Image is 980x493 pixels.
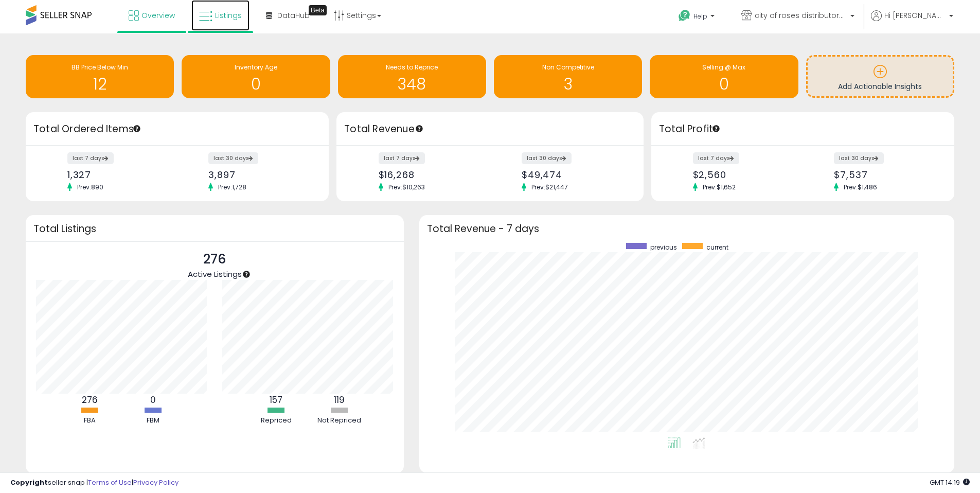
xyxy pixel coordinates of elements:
[655,76,793,93] h1: 0
[31,76,169,93] h1: 12
[215,10,242,21] span: Listings
[693,152,739,164] label: last 7 days
[72,63,128,72] span: BB Price Below Min
[884,10,946,21] span: Hi [PERSON_NAME]
[150,394,156,406] b: 0
[122,416,184,426] div: FBM
[277,10,310,21] span: DataHub
[33,225,396,233] h3: Total Listings
[59,416,121,426] div: FBA
[344,122,636,136] h3: Total Revenue
[270,394,282,406] b: 157
[133,478,179,487] a: Privacy Policy
[711,124,721,133] div: Tooltip anchor
[427,225,947,233] h3: Total Revenue - 7 days
[383,183,430,191] span: Prev: $10,263
[386,63,438,72] span: Needs to Reprice
[182,55,330,98] a: Inventory Age 0
[82,394,98,406] b: 276
[208,169,311,180] div: 3,897
[659,122,947,136] h3: Total Profit
[838,81,922,92] span: Add Actionable Insights
[499,76,637,93] h1: 3
[26,55,174,98] a: BB Price Below Min 12
[693,12,707,21] span: Help
[522,169,626,180] div: $49,474
[702,63,745,72] span: Selling @ Max
[334,394,345,406] b: 119
[10,478,179,488] div: seller snap | |
[834,152,884,164] label: last 30 days
[706,243,728,252] span: current
[755,10,847,21] span: city of roses distributors llc
[72,183,109,191] span: Prev: 890
[343,76,481,93] h1: 348
[338,55,486,98] a: Needs to Reprice 348
[245,416,307,426] div: Repriced
[415,124,424,133] div: Tooltip anchor
[693,169,795,180] div: $2,560
[235,63,277,72] span: Inventory Age
[67,152,114,164] label: last 7 days
[494,55,642,98] a: Non Competitive 3
[542,63,594,72] span: Non Competitive
[213,183,252,191] span: Prev: 1,728
[526,183,573,191] span: Prev: $21,447
[33,122,321,136] h3: Total Ordered Items
[188,269,242,279] span: Active Listings
[132,124,141,133] div: Tooltip anchor
[309,5,327,15] div: Tooltip anchor
[522,152,572,164] label: last 30 days
[808,57,953,96] a: Add Actionable Insights
[309,416,370,426] div: Not Repriced
[242,270,251,279] div: Tooltip anchor
[871,10,953,33] a: Hi [PERSON_NAME]
[839,183,882,191] span: Prev: $1,486
[10,478,48,487] strong: Copyright
[650,55,798,98] a: Selling @ Max 0
[67,169,170,180] div: 1,327
[834,169,936,180] div: $7,537
[670,2,725,33] a: Help
[698,183,741,191] span: Prev: $1,652
[379,169,483,180] div: $16,268
[188,250,242,269] p: 276
[930,478,970,487] span: 2025-08-11 14:19 GMT
[141,10,175,21] span: Overview
[678,9,691,22] i: Get Help
[650,243,677,252] span: previous
[208,152,258,164] label: last 30 days
[379,152,425,164] label: last 7 days
[187,76,325,93] h1: 0
[88,478,132,487] a: Terms of Use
